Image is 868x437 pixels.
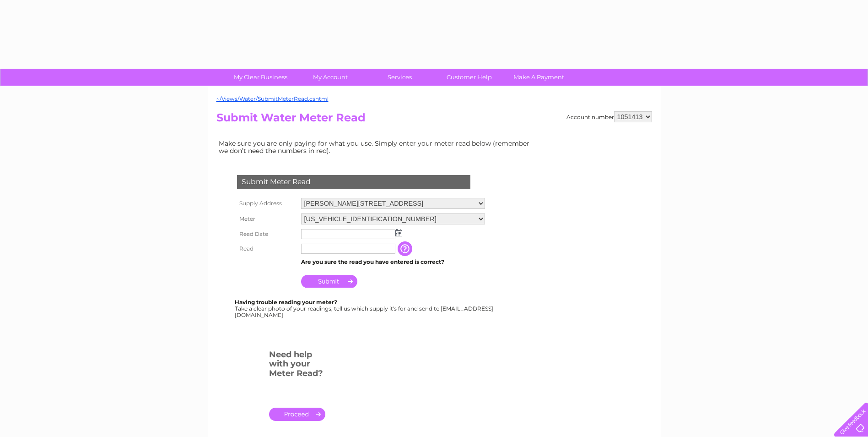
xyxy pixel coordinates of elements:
[235,299,495,318] div: Take a clear photo of your readings, tell us which supply it's for and send to [EMAIL_ADDRESS][DO...
[269,348,325,383] h3: Need help with your Meter Read?
[301,275,357,288] input: Submit
[235,227,299,241] th: Read Date
[566,111,652,122] div: Account number
[237,175,470,189] div: Submit Meter Read
[362,69,437,86] a: Services
[269,408,325,421] a: .
[395,229,402,236] img: ...
[235,241,299,256] th: Read
[216,95,329,102] a: ~/Views/Water/SubmitMeterRead.cshtml
[235,211,299,227] th: Meter
[216,137,537,157] td: Make sure you are only paying for what you use. Simply enter your meter read below (remember we d...
[235,196,299,211] th: Supply Address
[431,69,507,86] a: Customer Help
[501,69,577,86] a: Make A Payment
[398,241,414,256] input: Information
[235,299,337,306] b: Having trouble reading your meter?
[216,111,652,129] h2: Submit Water Meter Read
[292,69,368,86] a: My Account
[299,256,487,268] td: Are you sure the read you have entered is correct?
[223,69,298,86] a: My Clear Business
